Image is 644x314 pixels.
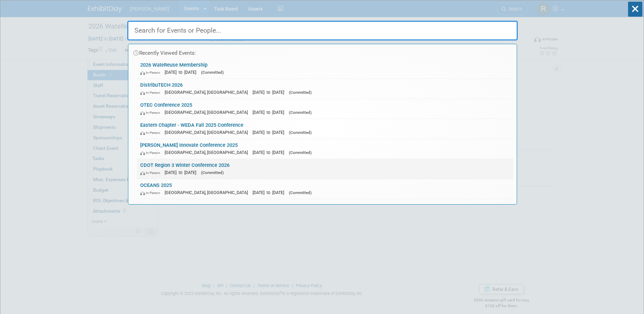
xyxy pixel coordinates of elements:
[132,44,513,59] div: Recently Viewed Events:
[140,191,163,195] span: In-Person
[165,110,251,115] span: [GEOGRAPHIC_DATA], [GEOGRAPHIC_DATA]
[165,70,200,75] span: [DATE] to [DATE]
[289,150,312,155] span: (Committed)
[165,170,200,175] span: [DATE] to [DATE]
[137,119,513,139] a: Eastern Chapter - WEDA Fall 2025 Conference In-Person [GEOGRAPHIC_DATA], [GEOGRAPHIC_DATA] [DATE]...
[137,99,513,119] a: OTEC Conference 2025 In-Person [GEOGRAPHIC_DATA], [GEOGRAPHIC_DATA] [DATE] to [DATE] (Committed)
[140,110,163,115] span: In-Person
[137,179,513,199] a: OCEANS 2025 In-Person [GEOGRAPHIC_DATA], [GEOGRAPHIC_DATA] [DATE] to [DATE] (Committed)
[201,170,224,175] span: (Committed)
[253,90,288,95] span: [DATE] to [DATE]
[137,139,513,159] a: [PERSON_NAME] Innovate Conference 2025 In-Person [GEOGRAPHIC_DATA], [GEOGRAPHIC_DATA] [DATE] to [...
[137,79,513,99] a: DistribuTECH 2026 In-Person [GEOGRAPHIC_DATA], [GEOGRAPHIC_DATA] [DATE] to [DATE] (Committed)
[253,110,288,115] span: [DATE] to [DATE]
[289,90,312,95] span: (Committed)
[289,190,312,195] span: (Committed)
[140,151,163,155] span: In-Person
[165,190,251,195] span: [GEOGRAPHIC_DATA], [GEOGRAPHIC_DATA]
[253,190,288,195] span: [DATE] to [DATE]
[165,150,251,155] span: [GEOGRAPHIC_DATA], [GEOGRAPHIC_DATA]
[253,150,288,155] span: [DATE] to [DATE]
[289,130,312,135] span: (Committed)
[137,159,513,179] a: CDOT Region 3 Winter Conference 2026 In-Person [DATE] to [DATE] (Committed)
[140,90,163,95] span: In-Person
[289,110,312,115] span: (Committed)
[140,130,163,135] span: In-Person
[140,171,163,175] span: In-Person
[165,130,251,135] span: [GEOGRAPHIC_DATA], [GEOGRAPHIC_DATA]
[140,70,163,75] span: In-Person
[253,130,288,135] span: [DATE] to [DATE]
[165,90,251,95] span: [GEOGRAPHIC_DATA], [GEOGRAPHIC_DATA]
[127,21,518,40] input: Search for Events or People...
[137,59,513,78] a: 2026 WateReuse Membership In-Person [DATE] to [DATE] (Committed)
[201,70,224,75] span: (Committed)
